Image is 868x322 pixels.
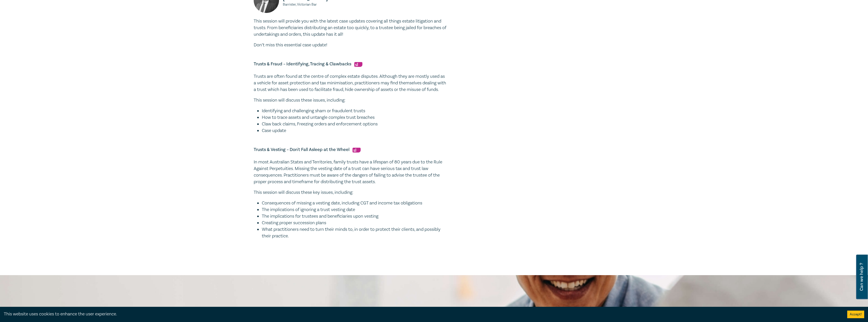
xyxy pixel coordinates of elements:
small: Barrister, Victorian Bar [283,3,347,6]
span: Can we help ? [859,258,864,296]
p: In most Australian States and Territories, family trusts have a lifespan of 80 years due to the R... [254,159,446,185]
p: Don’t miss this essential case update! [254,42,446,48]
li: The implications of ignoring a trust vesting date [262,206,446,213]
p: Trusts are often found at the centre of complex estate disputes. Although they are mostly used as... [254,73,446,93]
li: Case update [262,127,446,134]
p: This session will provide you with the latest case updates covering all things estate litigation ... [254,18,446,38]
li: The implications for trustees and beneficiaries upon vesting [262,213,446,220]
div: This website uses cookies to enhance the user experience. [4,311,840,317]
h5: Trusts & Vesting – Don't Fall Asleep at the Wheel [254,147,446,153]
button: Accept cookies [847,311,864,318]
p: This session will discuss these issues, including: [254,97,446,104]
li: How to trace assets and untangle complex trust breaches [262,114,446,121]
li: Identifying and challenging sham or fraudulent trusts [262,108,446,114]
p: This session will discuss these key issues, including: [254,189,446,196]
h5: Trusts & Fraud – Identifying, Tracing & Clawbacks [254,61,446,67]
li: What practitioners need to turn their minds to, in order to protect their clients, and possibly t... [262,226,446,239]
li: Creating proper succession plans [262,220,446,226]
li: Consequences of missing a vesting date, including CGT and income tax obligations [262,200,446,206]
img: Substantive Law [354,62,362,67]
img: Substantive Law [353,148,361,153]
li: Claw back claims, Freezing orders and enforcement options [262,121,446,127]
